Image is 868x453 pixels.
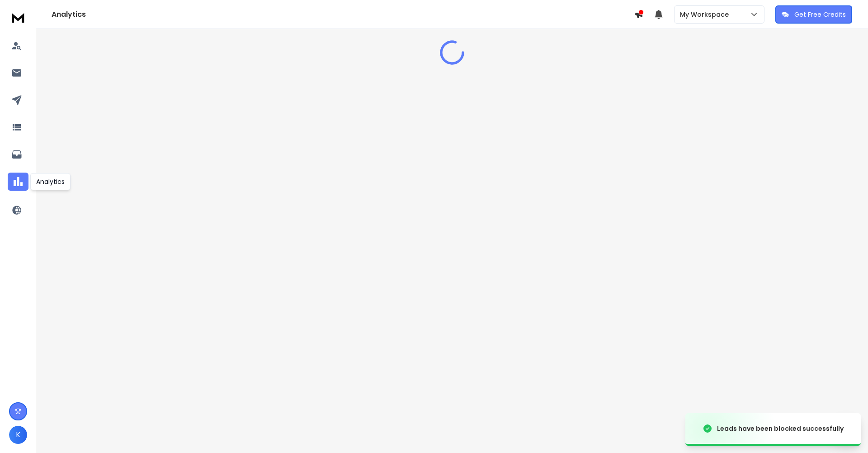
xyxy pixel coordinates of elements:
p: My Workspace [680,10,732,19]
button: K [9,426,27,444]
h1: Analytics [52,9,634,20]
img: logo [9,9,27,26]
div: Analytics [30,173,71,190]
button: Get Free Credits [775,5,852,24]
div: Leads have been blocked successfully [717,424,844,433]
p: Get Free Credits [794,10,846,19]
